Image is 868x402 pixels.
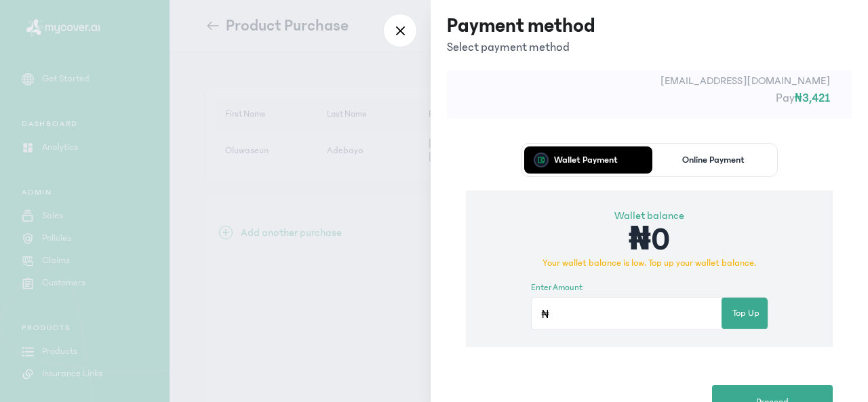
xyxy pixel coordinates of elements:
[531,207,768,224] p: Wallet balance
[795,92,830,105] span: ₦3,421
[469,89,830,108] p: Pay
[722,298,770,329] button: Top Up
[531,281,583,295] label: Enter amount
[447,38,595,57] p: Select payment method
[652,146,775,174] button: Online Payment
[531,224,768,256] p: ₦0
[732,306,759,321] span: Top Up
[447,14,595,38] h3: Payment method
[469,73,830,89] p: [EMAIL_ADDRESS][DOMAIN_NAME]
[531,256,768,270] p: Your wallet balance is low. Top up your wallet balance.
[524,146,647,174] button: Wallet Payment
[554,155,618,165] p: Wallet Payment
[682,155,745,165] p: Online Payment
